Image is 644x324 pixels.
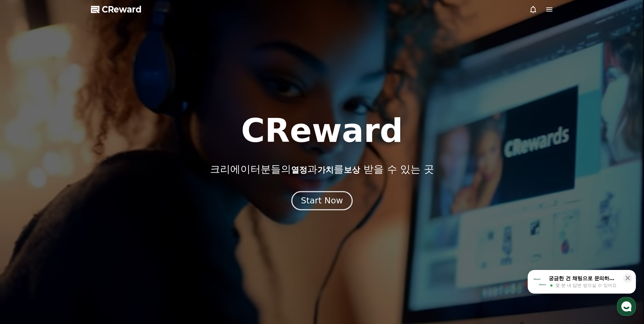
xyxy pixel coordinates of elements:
[291,191,353,210] button: Start Now
[87,214,130,231] a: 설정
[21,224,25,230] span: 홈
[102,4,142,15] span: CReward
[210,163,434,175] p: 크리에이터분들의 과 를 받을 수 있는 곳
[291,165,307,175] span: 열정
[91,4,142,15] a: CReward
[2,214,45,231] a: 홈
[62,225,70,230] span: 대화
[104,224,113,230] span: 설정
[317,165,334,175] span: 가치
[293,198,351,205] a: Start Now
[45,214,87,231] a: 대화
[241,115,403,147] h1: CReward
[344,165,360,175] span: 보상
[301,195,343,206] div: Start Now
